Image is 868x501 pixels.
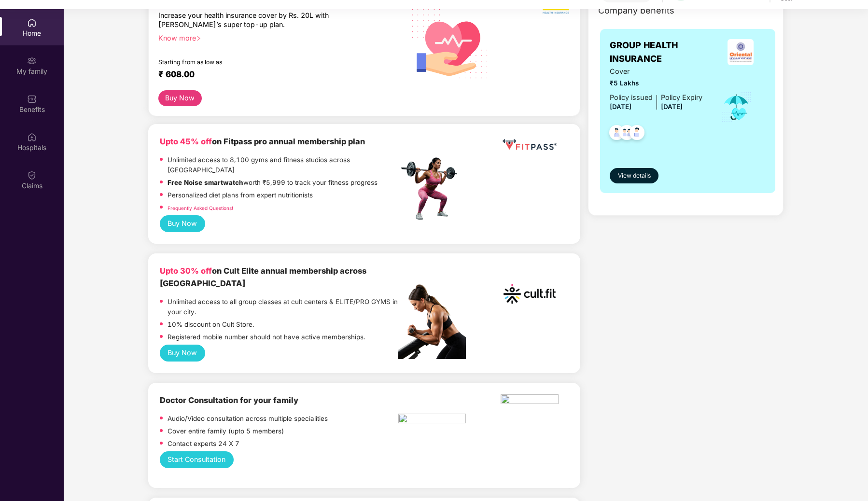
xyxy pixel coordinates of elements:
p: 10% discount on Cult Store. [168,320,254,330]
button: Start Consultation [160,451,234,468]
img: svg+xml;base64,PHN2ZyB4bWxucz0iaHR0cDovL3d3dy53My5vcmcvMjAwMC9zdmciIHdpZHRoPSI0OC45NDMiIGhlaWdodD... [625,122,649,146]
div: Know more [158,33,393,40]
b: Upto 30% off [160,266,212,276]
img: fpp.png [398,155,466,223]
div: Starting from as low as [158,58,358,65]
div: Increase your health insurance cover by Rs. 20L with [PERSON_NAME]’s super top-up plan. [158,11,357,29]
button: Buy Now [158,90,202,106]
div: Policy issued [610,92,653,103]
b: Doctor Consultation for your family [160,395,298,405]
img: insurerLogo [728,39,754,65]
span: [DATE] [610,103,631,111]
span: GROUP HEALTH INSURANCE [610,39,715,66]
span: [DATE] [661,103,683,111]
p: Registered mobile number should not have active memberships. [168,332,365,342]
img: svg+xml;base64,PHN2ZyB4bWxucz0iaHR0cDovL3d3dy53My5vcmcvMjAwMC9zdmciIHdpZHRoPSI0OC45MTUiIGhlaWdodD... [615,122,639,146]
p: Cover entire family (upto 5 members) [168,426,284,436]
span: View details [618,171,651,181]
img: svg+xml;base64,PHN2ZyBpZD0iSG9tZSIgeG1sbnM9Imh0dHA6Ly93d3cudzMub3JnLzIwMDAvc3ZnIiB3aWR0aD0iMjAiIG... [27,18,37,28]
button: Buy Now [160,215,205,232]
p: worth ₹5,999 to track your fitness progress [168,178,378,188]
b: Upto 45% off [160,137,212,146]
p: Contact experts 24 X 7 [168,439,239,449]
span: Cover [610,66,702,77]
p: Audio/Video consultation across multiple specialities [168,414,328,424]
img: physica%20-%20Edited.png [501,394,559,407]
div: ₹ 608.00 [158,69,389,81]
span: right [196,36,201,41]
img: pc2.png [398,284,466,359]
span: ₹5 Lakhs [610,78,702,88]
img: cult.png [501,265,559,323]
p: Personalized diet plans from expert nutritionists [168,190,313,200]
img: pngtree-physiotherapy-physiotherapist-rehab-disability-stretching-png-image_6063262.png [398,414,466,426]
button: Buy Now [160,345,205,362]
span: Company benefits [598,4,674,17]
img: svg+xml;base64,PHN2ZyBpZD0iSG9zcGl0YWxzIiB4bWxucz0iaHR0cDovL3d3dy53My5vcmcvMjAwMC9zdmciIHdpZHRoPS... [27,132,37,142]
b: on Cult Elite annual membership across [GEOGRAPHIC_DATA] [160,266,366,288]
img: fppp.png [501,136,559,153]
b: on Fitpass pro annual membership plan [160,137,365,146]
div: Policy Expiry [661,92,702,103]
strong: Free Noise smartwatch [168,179,243,186]
img: svg+xml;base64,PHN2ZyBpZD0iQ2xhaW0iIHhtbG5zPSJodHRwOi8vd3d3LnczLm9yZy8yMDAwL3N2ZyIgd2lkdGg9IjIwIi... [27,170,37,180]
img: svg+xml;base64,PHN2ZyB3aWR0aD0iMjAiIGhlaWdodD0iMjAiIHZpZXdCb3g9IjAgMCAyMCAyMCIgZmlsbD0ibm9uZSIgeG... [27,56,37,66]
p: Unlimited access to all group classes at cult centers & ELITE/PRO GYMS in your city. [168,297,399,317]
button: View details [610,168,658,183]
p: Unlimited access to 8,100 gyms and fitness studios across [GEOGRAPHIC_DATA] [168,155,399,175]
img: svg+xml;base64,PHN2ZyBpZD0iQmVuZWZpdHMiIHhtbG5zPSJodHRwOi8vd3d3LnczLm9yZy8yMDAwL3N2ZyIgd2lkdGg9Ij... [27,94,37,104]
a: Frequently Asked Questions! [168,205,233,211]
img: icon [721,91,752,123]
img: svg+xml;base64,PHN2ZyB4bWxucz0iaHR0cDovL3d3dy53My5vcmcvMjAwMC9zdmciIHdpZHRoPSI0OC45NDMiIGhlaWdodD... [605,122,629,146]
